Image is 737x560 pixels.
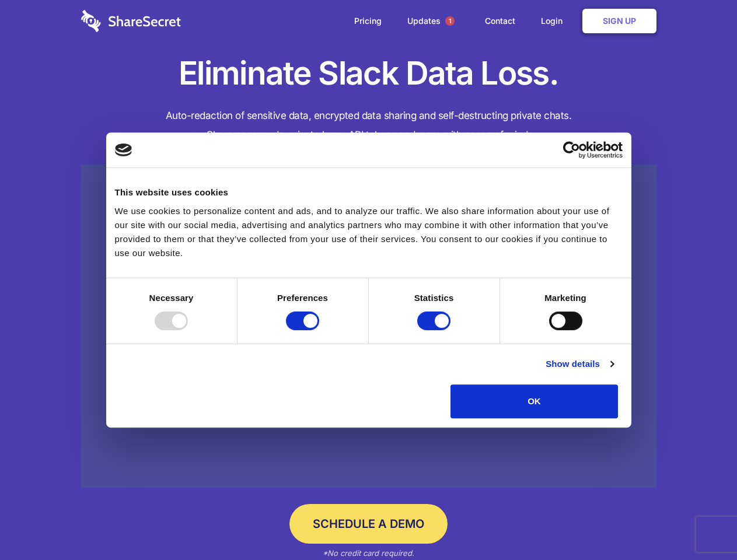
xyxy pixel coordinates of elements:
a: Sign Up [582,9,656,33]
strong: Marketing [544,293,586,303]
a: Schedule a Demo [289,504,448,544]
div: We use cookies to personalize content and ads, and to analyze our traffic. We also share informat... [115,204,623,260]
h4: Auto-redaction of sensitive data, encrypted data sharing and self-destructing private chats. Shar... [81,106,656,145]
span: 1 [445,16,455,26]
strong: Preferences [277,293,328,303]
strong: Statistics [414,293,454,303]
img: logo-wordmark-white-trans-d4663122ce5f474addd5e946df7df03e33cb6a1c49d2221995e7729f52c070b2.svg [81,10,181,32]
a: Pricing [343,3,393,39]
em: *No credit card required. [323,548,414,558]
div: This website uses cookies [115,185,623,199]
a: Login [529,3,580,39]
a: Contact [473,3,527,39]
a: Wistia video thumbnail [81,164,656,488]
button: OK [450,384,618,418]
img: logo [115,143,132,156]
h1: Eliminate Slack Data Loss. [81,52,656,94]
a: Show details [546,357,613,371]
a: Usercentrics Cookiebot - opens in a new window [521,141,623,159]
strong: Necessary [149,293,194,303]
